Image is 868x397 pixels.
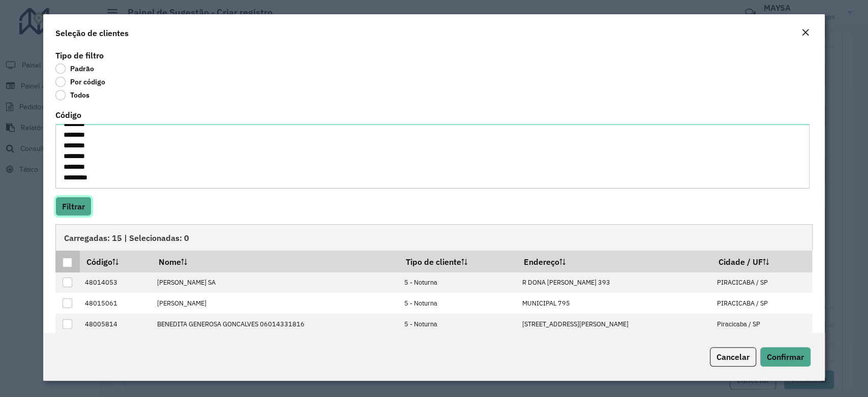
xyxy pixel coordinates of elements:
[55,49,104,62] label: Tipo de filtro
[711,293,812,314] td: PIRACICABA / SP
[80,314,152,334] td: 48005814
[517,251,711,272] th: Endereço
[399,293,517,314] td: 5 - Noturna
[517,272,711,293] td: R DONA [PERSON_NAME] 393
[152,272,399,293] td: [PERSON_NAME] SA
[517,293,711,314] td: MUNICIPAL 795
[55,109,81,121] label: Código
[152,314,399,334] td: BENEDITA GENEROSA GONCALVES 06014331816
[767,352,804,362] span: Confirmar
[55,197,92,216] button: Filtrar
[798,26,813,40] button: Close
[801,28,810,37] em: Fechar
[399,314,517,334] td: 5 - Noturna
[55,77,105,87] label: Por código
[55,90,89,100] label: Todos
[710,347,756,367] button: Cancelar
[55,224,812,251] div: Carregadas: 15 | Selecionadas: 0
[80,251,152,272] th: Código
[55,64,94,74] label: Padrão
[152,293,399,314] td: [PERSON_NAME]
[517,314,711,334] td: [STREET_ADDRESS][PERSON_NAME]
[152,251,399,272] th: Nome
[399,272,517,293] td: 5 - Noturna
[55,27,129,39] h4: Seleção de clientes
[80,293,152,314] td: 48015061
[716,352,750,362] span: Cancelar
[760,347,811,367] button: Confirmar
[80,272,152,293] td: 48014053
[711,251,812,272] th: Cidade / UF
[711,314,812,334] td: Piracicaba / SP
[399,251,517,272] th: Tipo de cliente
[711,272,812,293] td: PIRACICABA / SP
